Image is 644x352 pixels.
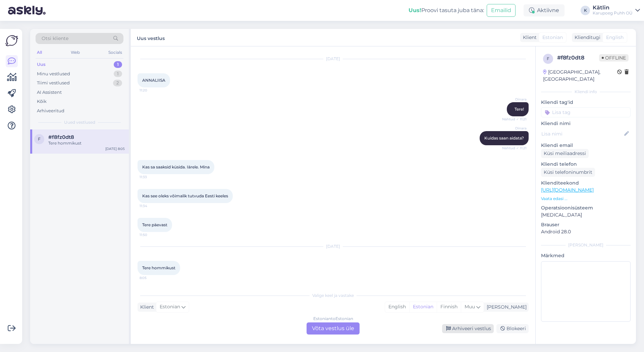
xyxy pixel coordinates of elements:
a: [URL][DOMAIN_NAME] [541,187,594,193]
span: Otsi kliente [42,35,68,42]
span: Dinara [501,126,527,131]
div: Klient [520,34,537,41]
div: 1 [114,61,122,68]
div: [DATE] 8:05 [105,146,125,151]
div: English [385,302,409,312]
p: Märkmed [541,252,631,259]
div: Arhiveeri vestlus [442,324,494,333]
div: Valige keel ja vastake [138,292,529,299]
span: 11:50 [140,232,165,237]
span: Tere hommikust [142,265,175,270]
span: Tere! [515,107,524,112]
div: Arhiveeritud [37,108,64,114]
p: Operatsioonisüsteem [541,204,631,211]
div: [PERSON_NAME] [541,242,631,248]
div: Minu vestlused [37,71,70,77]
div: AI Assistent [37,89,62,96]
div: Kliendi info [541,89,631,95]
div: Uus [37,61,46,68]
div: Klient [138,304,154,311]
button: Emailid [487,4,516,17]
div: Küsi meiliaadressi [541,149,589,158]
div: All [36,48,43,57]
div: Küsi telefoninumbrit [541,168,595,177]
span: Kuidas saan aidata? [484,135,524,141]
div: [PERSON_NAME] [484,304,527,311]
span: 11:20 [140,88,165,93]
span: Kas see oleks võimalik tutvuda Eesti keeles [142,193,228,198]
div: Karupoeg Puhh OÜ [593,10,633,16]
div: Estonian [409,302,437,312]
div: [GEOGRAPHIC_DATA], [GEOGRAPHIC_DATA] [543,69,617,83]
span: Dinara [501,97,527,102]
p: Kliendi telefon [541,161,631,168]
span: f [38,136,41,142]
p: Kliendi tag'id [541,99,631,106]
div: Tere hommikust [48,140,125,146]
div: Web [69,48,81,57]
span: English [606,34,624,41]
span: Kas sa saaksid küsida. Iärele. Mina [142,164,210,169]
span: 11:33 [140,174,165,180]
p: Android 28.0 [541,228,631,235]
span: Estonian [542,34,563,41]
span: #f8fz0dt8 [48,134,74,140]
div: Finnish [437,302,461,312]
p: Brauser [541,221,631,228]
span: Estonian [160,303,180,311]
input: Lisa nimi [541,130,623,138]
span: f [547,56,549,61]
div: [DATE] [138,56,529,62]
div: Aktiivne [524,4,565,16]
label: Uus vestlus [137,33,165,42]
div: 2 [113,80,122,86]
div: # f8fz0dt8 [557,54,599,62]
span: Muu [465,304,475,310]
div: Blokeeri [496,324,529,333]
span: Nähtud ✓ 11:21 [501,146,527,151]
p: Kliendi nimi [541,120,631,127]
span: ANNALIISA [142,78,165,83]
a: KätlinKarupoeg Puhh OÜ [593,5,640,16]
div: Proovi tasuta juba täna: [409,6,484,14]
div: [DATE] [138,243,529,249]
p: Kliendi email [541,142,631,149]
div: Võta vestlus üle [307,322,360,335]
b: Uus! [409,7,421,13]
div: Kätlin [593,5,633,10]
div: Klienditugi [572,34,600,41]
span: Tere päevast [142,222,167,227]
div: Socials [107,48,123,57]
span: 11:34 [140,203,165,208]
span: Offline [599,54,629,62]
span: Nähtud ✓ 11:21 [501,117,527,122]
p: Klienditeekond [541,180,631,187]
div: Kõik [37,98,47,105]
div: Estonian to Estonian [313,316,353,322]
div: 1 [114,71,122,77]
div: K [581,6,590,15]
p: [MEDICAL_DATA] [541,211,631,219]
input: Lisa tag [541,107,631,117]
img: Askly Logo [5,34,18,47]
span: Uued vestlused [64,119,95,125]
p: Vaata edasi ... [541,196,631,202]
span: 8:05 [140,275,165,280]
div: Tiimi vestlused [37,80,70,86]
